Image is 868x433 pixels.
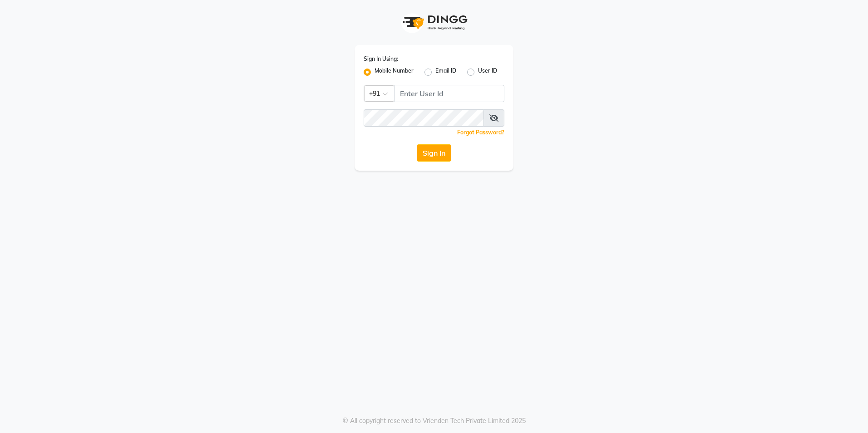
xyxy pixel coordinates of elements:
input: Username [364,109,484,127]
button: Sign In [417,144,451,162]
a: Forgot Password? [457,129,504,136]
label: Sign In Using: [364,55,398,63]
input: Username [394,85,504,102]
label: Mobile Number [375,67,414,78]
label: User ID [478,67,497,78]
img: logo1.svg [398,9,470,36]
label: Email ID [435,67,456,78]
